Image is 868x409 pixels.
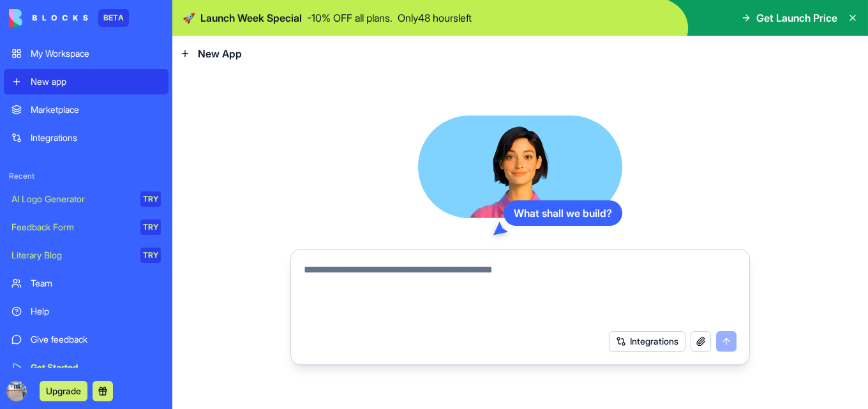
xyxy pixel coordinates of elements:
div: TRY [140,248,161,263]
a: My Workspace [4,41,168,66]
a: Give feedback [4,327,168,352]
a: Team [4,271,168,296]
div: Marketplace [31,103,161,116]
span: Get Launch Price [756,10,837,26]
p: Only 48 hours left [398,10,472,26]
div: Integrations [31,131,161,144]
div: My Workspace [31,47,161,60]
a: Upgrade [40,384,87,397]
img: logo [9,9,88,27]
div: TRY [140,219,161,235]
div: Feedback Form [11,221,131,234]
div: Get Started [31,361,161,374]
span: New App [198,46,242,61]
span: Recent [4,171,168,181]
a: BETA [9,9,129,27]
span: 🚀 [183,10,195,26]
span: Launch Week Special [200,10,302,26]
div: AI Logo Generator [11,193,131,205]
div: BETA [98,9,129,27]
button: Integrations [609,331,685,352]
div: TRY [140,191,161,207]
div: What shall we build? [504,200,622,226]
div: New app [31,75,161,88]
a: Marketplace [4,97,168,123]
a: Feedback FormTRY [4,214,168,240]
div: Give feedback [31,333,161,346]
p: - 10 % OFF all plans. [307,10,393,26]
div: Help [31,305,161,318]
button: Upgrade [40,381,87,401]
a: AI Logo GeneratorTRY [4,186,168,212]
a: Get Started [4,355,168,380]
a: Integrations [4,125,168,151]
div: Literary Blog [11,249,131,262]
div: Team [31,277,161,290]
a: Help [4,299,168,324]
img: ACg8ocIQ4146wMG4BkzgtBITJvSkIlB7MIlxrosJvPIKlEmrrVrmEo6a=s96-c [6,381,27,401]
a: Literary BlogTRY [4,242,168,268]
a: New app [4,69,168,94]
